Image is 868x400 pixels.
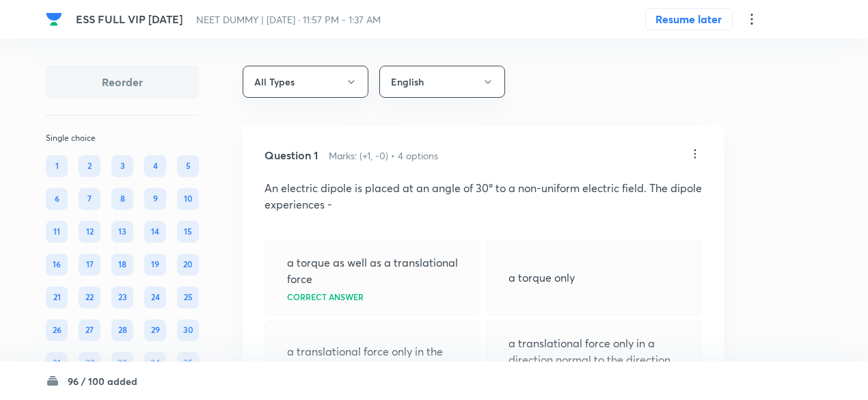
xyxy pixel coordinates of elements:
div: 26 [46,319,68,341]
img: Company Logo [46,11,62,27]
a: Company Logo [46,11,65,27]
div: 12 [79,221,100,243]
div: 2 [79,155,100,177]
div: 6 [46,188,68,210]
div: 18 [111,254,133,276]
div: 23 [111,286,133,308]
div: 29 [144,319,166,341]
div: 32 [79,352,100,374]
div: 19 [144,254,166,276]
p: a translational force only in a direction normal to the direction of the field [508,335,679,384]
p: An electric dipole is placed at an angle of 30º to a non-uniform electric field. The dipole exper... [265,180,702,213]
p: a torque as well as a translational force [287,254,458,287]
button: Reorder [46,66,199,98]
div: 31 [46,352,68,374]
div: 20 [177,254,199,276]
button: Resume later [645,8,733,30]
p: a torque only [508,269,575,286]
div: 17 [79,254,100,276]
div: 4 [144,155,166,177]
div: 24 [144,286,166,308]
div: 15 [177,221,199,243]
div: 30 [177,319,199,341]
div: 28 [111,319,133,341]
p: Correct answer [287,293,364,301]
div: 10 [177,188,199,210]
div: 1 [46,155,68,177]
div: 5 [177,155,199,177]
h6: Marks: (+1, -0) • 4 options [329,148,438,163]
div: 9 [144,188,166,210]
div: 3 [111,155,133,177]
div: 33 [111,352,133,374]
span: ESS FULL VIP [DATE] [76,12,182,26]
p: a translational force only in the direction of field [287,343,458,376]
div: 25 [177,286,199,308]
h5: Question 1 [265,147,318,163]
button: All Types [243,66,368,98]
button: English [379,66,505,98]
div: 14 [144,221,166,243]
h6: 96 / 100 added [68,374,137,388]
div: 27 [79,319,100,341]
div: 16 [46,254,68,276]
div: 34 [144,352,166,374]
div: 35 [177,352,199,374]
div: 8 [111,188,133,210]
div: 11 [46,221,68,243]
div: 13 [111,221,133,243]
div: 7 [79,188,100,210]
div: 21 [46,286,68,308]
span: NEET DUMMY | [DATE] · 11:57 PM - 1:37 AM [196,13,381,26]
div: 22 [79,286,100,308]
p: Single choice [46,132,199,144]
